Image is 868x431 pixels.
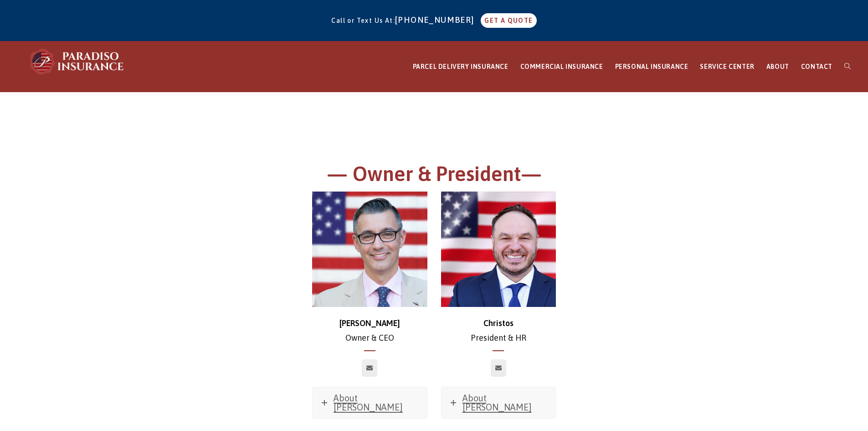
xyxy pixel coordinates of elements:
p: President & HR [441,316,556,346]
a: SERVICE CENTER [694,42,760,92]
span: PERSONAL INSURANCE [615,63,688,70]
span: COMMERCIAL INSURANCE [520,63,603,70]
span: SERVICE CENTER [700,63,754,70]
strong: [PERSON_NAME] [339,318,400,328]
span: ABOUT [766,63,789,70]
p: Owner & CEO [312,316,427,346]
a: PARCEL DELIVERY INSURANCE [407,42,514,92]
a: GET A QUOTE [481,13,536,28]
a: [PHONE_NUMBER] [395,15,479,25]
a: PERSONAL INSURANCE [609,42,694,92]
span: CONTACT [801,63,832,70]
a: COMMERCIAL INSURANCE [514,42,609,92]
span: About [PERSON_NAME] [462,393,532,412]
strong: Christos [483,318,514,328]
img: Paradiso Insurance [27,48,128,75]
a: CONTACT [795,42,838,92]
a: About [PERSON_NAME] [313,387,427,418]
h1: — Owner & President— [184,161,685,192]
span: PARCEL DELIVERY INSURANCE [413,63,508,70]
img: Christos_500x500 [441,192,556,307]
a: ABOUT [760,42,795,92]
span: About [PERSON_NAME] [334,393,403,412]
a: About [PERSON_NAME] [442,387,556,418]
span: Call or Text Us At: [331,17,395,24]
img: chris-500x500 (1) [312,192,427,307]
